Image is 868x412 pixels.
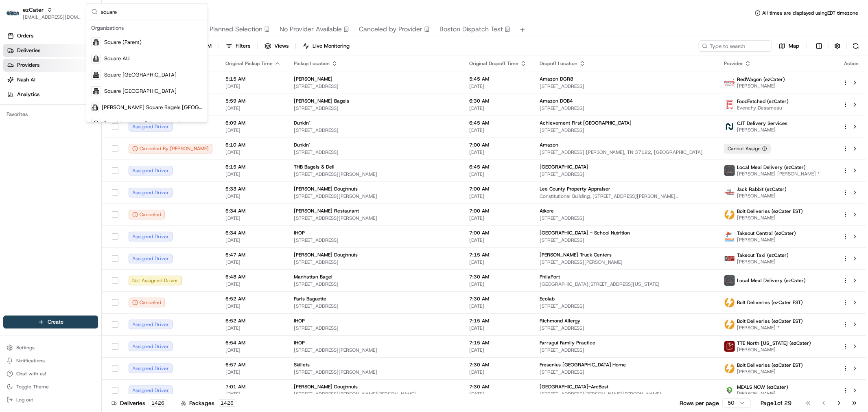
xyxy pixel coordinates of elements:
[737,186,787,193] span: Jack Rabbit (ezCater)
[540,186,610,192] span: Lee County Property Appraiser
[16,370,46,377] span: Chat with us!
[469,215,527,221] span: [DATE]
[28,78,133,86] div: Start new chat
[737,318,803,324] span: Bolt Deliveries (ezCater EST)
[724,165,735,176] img: lmd_logo.png
[469,98,527,104] span: 6:30 AM
[17,61,39,69] span: Providers
[3,88,101,101] a: Analytics
[225,274,281,280] span: 6:48 AM
[129,144,212,153] button: Canceled By [PERSON_NAME]
[225,120,281,126] span: 6:09 AM
[181,399,236,407] div: Packages
[3,342,98,353] button: Settings
[225,164,281,170] span: 6:15 AM
[5,115,66,129] a: 📗Knowledge Base
[724,297,735,308] img: bolt_logo.png
[469,281,527,287] span: [DATE]
[724,231,735,242] img: profile_toc_cartwheel.png
[225,60,273,67] span: Original Pickup Time
[299,40,353,52] button: Live Monitoring
[225,171,281,178] span: [DATE]
[737,384,788,390] span: MEALS NOW (ezCater)
[16,397,33,403] span: Log out
[737,98,789,105] span: FoodFetched (ezCater)
[540,76,573,82] span: Amazon DGR8
[294,384,358,390] span: [PERSON_NAME] Doughnuts
[737,340,811,346] span: TTE North [US_STATE] (ezCater)
[294,391,456,397] span: [STREET_ADDRESS][PERSON_NAME][PERSON_NAME]
[737,76,785,83] span: RedWagon (ezCater)
[540,60,577,67] span: Dropoff Location
[469,259,527,265] span: [DATE]
[737,83,785,89] span: [PERSON_NAME]
[225,237,281,243] span: [DATE]
[3,44,101,57] a: Deliveries
[210,24,262,34] span: Planned Selection
[225,127,281,134] span: [DATE]
[16,118,62,126] span: Knowledge Base
[294,369,456,375] span: [STREET_ADDRESS][PERSON_NAME]
[469,274,527,280] span: 7:30 AM
[724,144,771,153] button: Cannot Assign
[77,118,131,126] span: API Documentation
[104,71,177,79] span: Square [GEOGRAPHIC_DATA]
[3,73,101,86] a: Nash AI
[724,363,735,374] img: bolt_logo.png
[149,399,167,407] div: 1426
[469,252,527,258] span: 7:15 AM
[16,357,45,364] span: Notifications
[104,55,129,62] span: Square AU
[680,399,719,407] p: Rows per page
[737,230,796,237] span: Takeout Central (ezCater)
[469,362,527,368] span: 7:30 AM
[17,32,33,39] span: Orders
[469,60,518,67] span: Original Dropoff Time
[850,40,861,52] button: Refresh
[724,385,735,396] img: melas_now_logo.png
[23,14,81,20] button: [EMAIL_ADDRESS][DOMAIN_NAME]
[540,347,711,353] span: [STREET_ADDRESS]
[225,340,281,346] span: 6:54 AM
[737,215,803,221] span: [PERSON_NAME]
[3,394,98,405] button: Log out
[469,340,527,346] span: 7:15 AM
[469,237,527,243] span: [DATE]
[294,60,330,67] span: Pickup Location
[3,355,98,366] button: Notifications
[294,362,310,368] span: Skillets
[294,347,456,353] span: [STREET_ADDRESS][PERSON_NAME]
[469,120,527,126] span: 6:45 AM
[540,384,608,390] span: [GEOGRAPHIC_DATA]-ArcBest
[225,384,281,390] span: 7:01 AM
[225,208,281,214] span: 6:34 AM
[8,33,148,46] p: Welcome 👋
[737,259,789,265] span: [PERSON_NAME]
[843,60,860,67] div: Action
[540,369,711,375] span: [STREET_ADDRESS]
[88,22,206,34] div: Organizations
[294,318,305,324] span: IHOP
[469,76,527,82] span: 5:45 AM
[540,259,711,265] span: [STREET_ADDRESS][PERSON_NAME]
[8,119,15,125] div: 📗
[469,186,527,192] span: 7:00 AM
[23,6,44,14] button: ezCater
[225,230,281,236] span: 6:34 AM
[225,369,281,375] span: [DATE]
[225,303,281,309] span: [DATE]
[540,171,711,178] span: [STREET_ADDRESS]
[3,59,101,72] a: Providers
[294,340,305,346] span: IHOP
[261,40,292,52] button: Views
[469,208,527,214] span: 7:00 AM
[86,20,208,122] div: Suggestions
[737,237,796,243] span: [PERSON_NAME]
[225,318,281,324] span: 6:52 AM
[469,318,527,324] span: 7:15 AM
[737,362,803,368] span: Bolt Deliveries (ezCater EST)
[737,324,803,331] span: [PERSON_NAME] *
[762,10,858,16] span: All times are displayed using EDT timezone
